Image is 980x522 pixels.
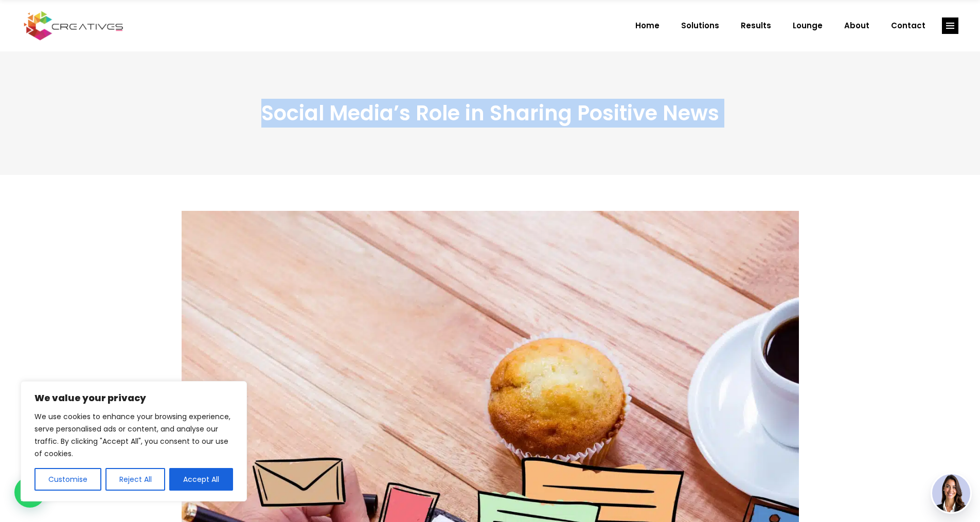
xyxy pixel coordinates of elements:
button: Reject All [105,468,166,491]
a: About [833,12,880,39]
p: We value your privacy [34,392,233,404]
span: Solutions [681,12,719,39]
button: Accept All [169,468,233,491]
a: Results [730,12,782,39]
img: agent [932,474,970,512]
a: Contact [880,12,936,39]
span: Home [635,12,660,39]
p: We use cookies to enhance your browsing experience, serve personalised ads or content, and analys... [34,410,233,460]
a: link [942,17,958,34]
img: Creatives [22,10,126,42]
a: Lounge [782,12,833,39]
span: About [844,12,869,39]
button: Customise [34,468,101,491]
a: Solutions [670,12,730,39]
span: Results [741,12,771,39]
a: Home [625,12,670,39]
div: We value your privacy [21,381,247,501]
span: Lounge [793,12,823,39]
span: Contact [891,12,925,39]
h3: Social Media’s Role in Sharing Positive News [182,101,799,125]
